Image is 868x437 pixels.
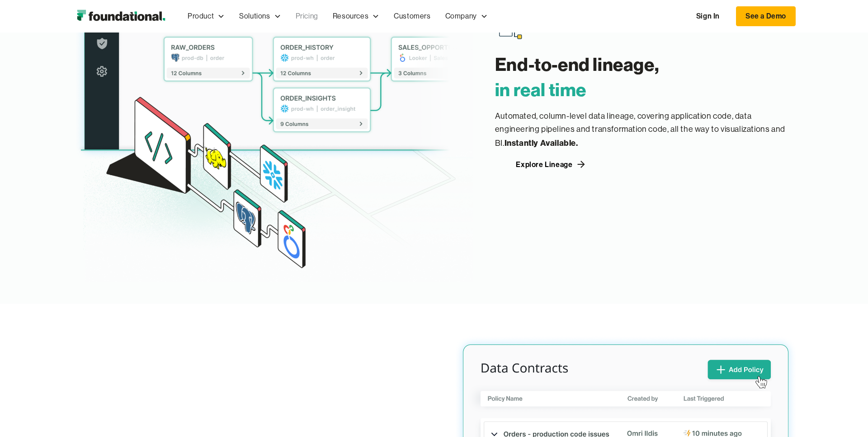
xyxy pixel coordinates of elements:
div: Company [445,10,477,22]
div: Resources [333,10,368,22]
a: Explore Lineage [495,157,608,172]
img: Foundational Logo [72,7,170,25]
a: Sign In [687,7,729,26]
strong: Instantly Available. [505,138,578,148]
div: Product [180,1,232,31]
h3: End-to-end lineage, ‍ [495,52,796,102]
iframe: Chat Widget [705,332,868,437]
a: See a Demo [736,6,796,26]
p: Automated, column-level data lineage, covering application code, data engineering pipelines and t... [495,110,796,150]
a: home [72,7,170,25]
div: Resources [325,1,387,31]
div: Explore Lineage [516,161,572,168]
div: Solutions [239,10,270,22]
div: Product [188,10,214,22]
div: Company [438,1,495,31]
span: in real time [495,78,586,101]
a: Pricing [288,1,325,31]
a: Customers [387,1,438,31]
div: Solutions [232,1,288,31]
